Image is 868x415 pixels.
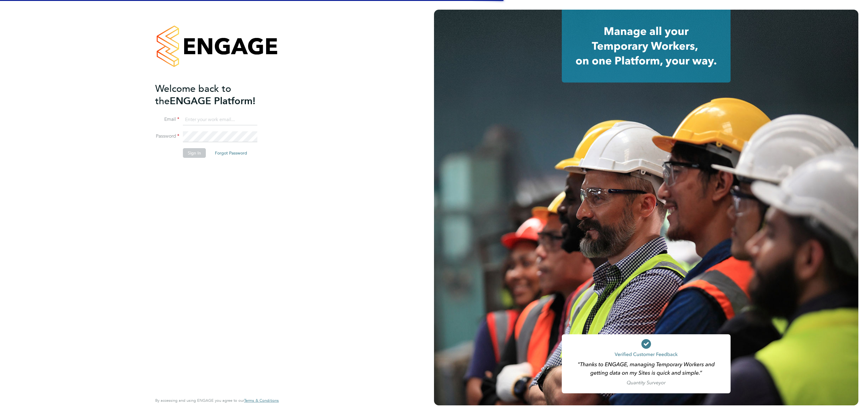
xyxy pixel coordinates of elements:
span: By accessing and using ENGAGE you agree to our [155,398,279,403]
label: Password [155,133,179,139]
span: Welcome back to the [155,83,231,107]
a: Terms & Conditions [244,398,279,403]
button: Forgot Password [210,148,252,158]
label: Email [155,116,179,123]
input: Enter your work email... [183,114,257,125]
button: Sign In [183,148,206,158]
h2: ENGAGE Platform! [155,83,273,107]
